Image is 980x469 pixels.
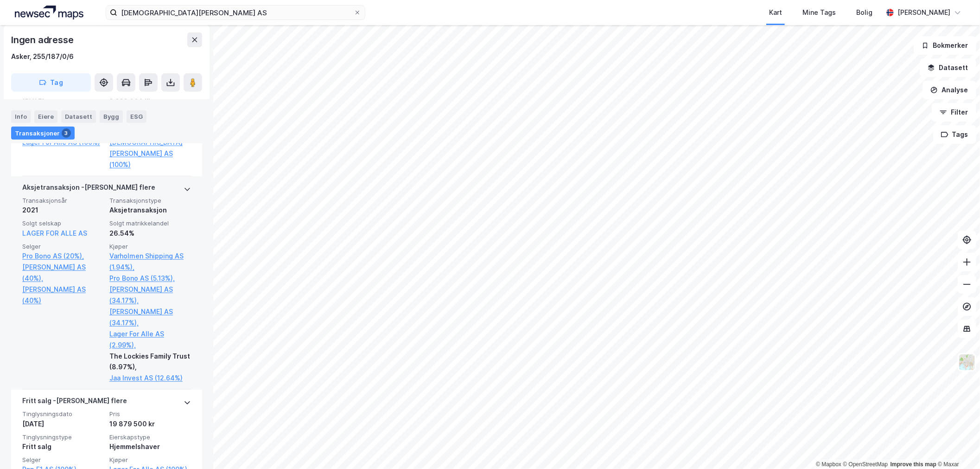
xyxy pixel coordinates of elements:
[109,205,191,216] div: Aksjetransaksjon
[933,125,976,144] button: Tags
[22,251,104,262] a: Pro Bono AS (20%),
[11,110,31,122] div: Info
[22,205,104,216] div: 2021
[22,262,104,284] a: [PERSON_NAME] AS (40%),
[22,441,104,452] div: Fritt salg
[15,6,83,19] img: logo.a4113a55bc3d86da70a041830d287a7e.svg
[958,353,976,371] img: Z
[22,197,104,205] span: Transaksjonsår
[923,81,976,99] button: Analyse
[109,273,191,284] a: Pro Bono AS (5.13%),
[843,461,888,468] a: OpenStreetMap
[932,103,976,122] button: Filter
[109,456,191,464] span: Kjøper
[109,441,191,452] div: Hjemmelshaver
[11,126,75,139] div: Transaksjoner
[769,7,782,18] div: Kart
[109,418,191,430] div: 19 879 500 kr
[109,328,191,351] a: Lager For Alle AS (2.99%),
[920,58,976,77] button: Datasett
[109,219,191,227] span: Solgt matrikkelandel
[109,373,191,384] a: Jaa Invest AS (12.64%)
[22,410,104,418] span: Tinglysningsdato
[109,197,191,205] span: Transaksjonstype
[109,243,191,251] span: Kjøper
[34,110,57,122] div: Eiere
[914,36,976,55] button: Bokmerker
[11,51,74,62] div: Asker, 255/187/0/6
[22,219,104,227] span: Solgt selskap
[109,251,191,273] a: Varholmen Shipping AS (1.94%),
[891,461,936,468] a: Improve this map
[109,137,191,170] a: [DEMOGRAPHIC_DATA][PERSON_NAME] AS (100%)
[897,7,950,18] div: [PERSON_NAME]
[100,110,123,122] div: Bygg
[22,395,127,410] div: Fritt salg - [PERSON_NAME] flere
[62,128,71,137] div: 3
[109,228,191,239] div: 26.54%
[117,6,354,19] input: Søk på adresse, matrikkel, gårdeiere, leietakere eller personer
[934,424,980,469] div: Kontrollprogram for chat
[22,433,104,441] span: Tinglysningstype
[22,229,87,237] a: LAGER FOR ALLE AS
[22,456,104,464] span: Selger
[802,7,836,18] div: Mine Tags
[127,110,146,122] div: ESG
[22,182,155,197] div: Aksjetransaksjon - [PERSON_NAME] flere
[22,243,104,251] span: Selger
[934,424,980,469] iframe: Chat Widget
[109,351,191,373] div: The Lockies Family Trust (8.97%),
[856,7,872,18] div: Bolig
[61,110,96,122] div: Datasett
[11,32,75,47] div: Ingen adresse
[22,418,104,430] div: [DATE]
[109,433,191,441] span: Eierskapstype
[109,306,191,328] a: [PERSON_NAME] AS (34.17%),
[109,284,191,306] a: [PERSON_NAME] AS (34.17%),
[816,461,841,468] a: Mapbox
[22,284,104,306] a: [PERSON_NAME] AS (40%)
[109,410,191,418] span: Pris
[11,73,91,92] button: Tag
